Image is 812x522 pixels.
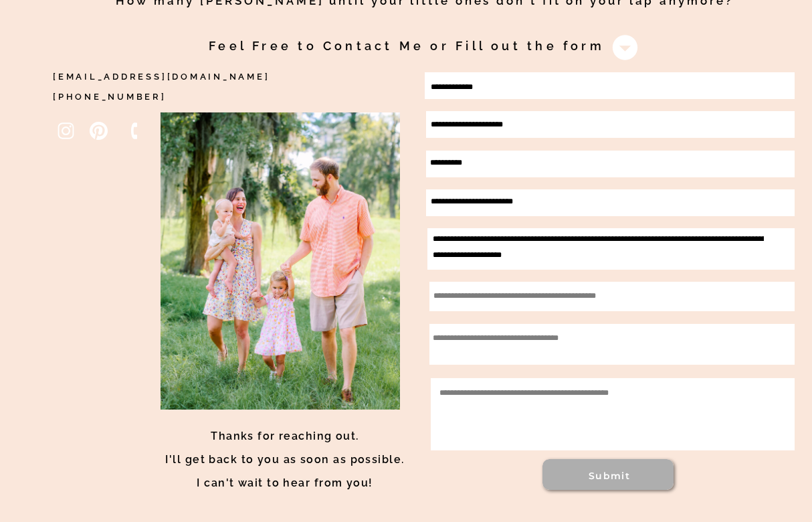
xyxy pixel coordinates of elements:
h2: Thanks for reaching out. I'll get back to you as soon as possible. I can't wait to hear from you! [161,424,409,503]
h2: [PHONE_NUMBER] [53,88,221,127]
a: Submit [544,469,675,480]
a: [EMAIL_ADDRESS][DOMAIN_NAME] [53,68,375,107]
h2: Feel Free to Contact Me or Fill out the form [187,33,626,72]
